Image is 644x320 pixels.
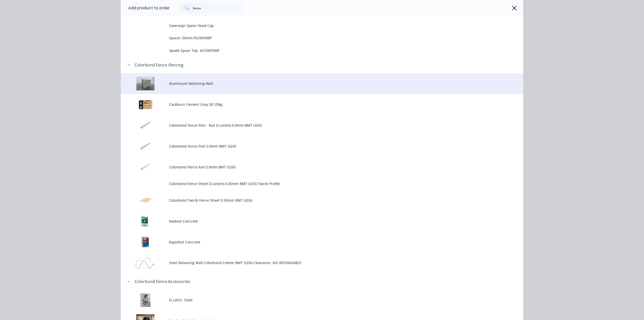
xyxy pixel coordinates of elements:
[169,198,452,203] span: Colorbond Twirib Fence Sheet 0.35mm BMT G550
[169,260,452,265] span: Steel Retaining Wall-Colorbond 0.8mm BMT G550-Clearance -NO REFUNDABLE
[169,23,452,28] span: Sovereign Spear Head Cap
[169,239,452,245] span: RapidSet Concrete
[169,164,452,170] span: Colorbond Fence Rail 0.8mm BMT G550
[135,278,190,285] div: Colorbond Fence Accessories
[169,297,452,303] span: D-Latch- Steel
[169,81,452,86] span: Aluminium Retaining Wall
[193,3,243,13] input: Search...
[169,102,452,107] span: Cockburn Cement Grey GP 20kg
[169,219,452,224] span: Kwikset Concrete
[169,123,452,128] span: Colorbond Fence Post - Rail (Custom)-0.8mm BMT G550
[169,181,452,186] span: Colorbond Fence Sheet (Custom)-0.35mm BMT G550 Twirib Profile
[169,35,452,41] span: Spacer-20mm-PL03099BP
[169,144,452,149] span: Colorbond Fence Post 0.8mm BMT G550
[135,62,183,68] div: Colorbond Fence /fencing
[169,48,452,53] span: Spade Spear Top- AC03093MF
